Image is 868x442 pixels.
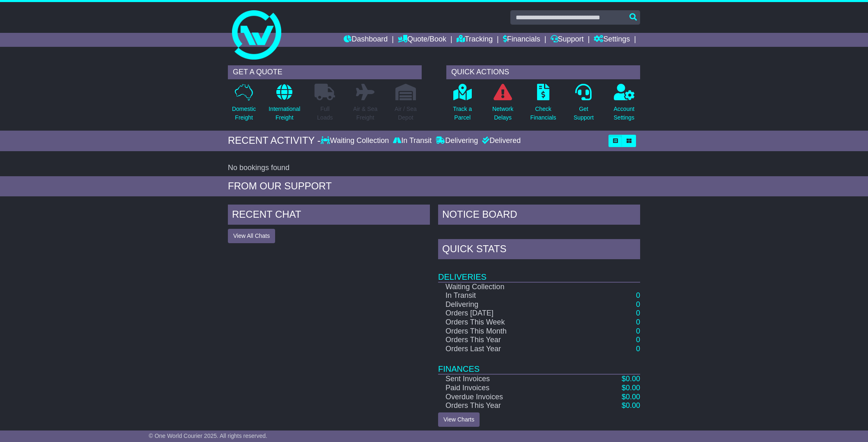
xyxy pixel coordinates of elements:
a: InternationalFreight [268,83,301,127]
p: Full Loads [315,105,335,122]
td: In Transit [438,291,585,300]
a: $0.00 [622,375,640,383]
a: Financials [503,33,540,47]
td: Deliveries [438,261,640,282]
p: Air & Sea Freight [353,105,377,122]
td: Orders [DATE] [438,309,585,318]
td: Orders This Week [438,318,585,327]
a: Quote/Book [398,33,446,47]
div: RECENT ACTIVITY - [228,135,321,147]
div: Quick Stats [438,239,640,261]
span: 0.00 [626,375,640,383]
td: Delivering [438,300,585,309]
a: View Charts [438,412,480,427]
div: In Transit [391,136,434,145]
div: No bookings found [228,163,640,173]
a: $0.00 [622,393,640,401]
td: Waiting Collection [438,282,585,292]
a: 0 [636,300,640,308]
span: 0.00 [626,384,640,392]
td: Finances [438,353,640,374]
td: Orders This Year [438,401,585,410]
td: Orders This Year [438,336,585,345]
a: $0.00 [622,384,640,392]
a: Tracking [457,33,493,47]
a: CheckFinancials [530,83,557,127]
a: 0 [636,291,640,299]
div: NOTICE BOARD [438,205,640,227]
div: Delivering [434,136,480,145]
span: 0.00 [626,401,640,410]
a: 0 [636,318,640,326]
p: Check Financials [530,105,556,122]
a: Support [551,33,584,47]
div: Waiting Collection [321,136,391,145]
td: Paid Invoices [438,384,585,393]
td: Sent Invoices [438,374,585,384]
div: FROM OUR SUPPORT [228,180,640,192]
button: View All Chats [228,229,275,243]
div: GET A QUOTE [228,65,422,79]
td: Orders Last Year [438,345,585,354]
a: Track aParcel [452,83,472,127]
a: $0.00 [622,401,640,410]
div: Delivered [480,136,521,145]
p: Track a Parcel [453,105,472,122]
a: 0 [636,309,640,317]
p: Domestic Freight [232,105,256,122]
p: Get Support [574,105,594,122]
a: 0 [636,327,640,335]
span: © One World Courier 2025. All rights reserved. [149,433,267,439]
span: 0.00 [626,393,640,401]
div: RECENT CHAT [228,205,430,227]
p: Air / Sea Depot [395,105,417,122]
a: 0 [636,345,640,353]
div: QUICK ACTIONS [446,65,640,79]
a: 0 [636,336,640,344]
a: Settings [594,33,630,47]
p: Network Delays [492,105,513,122]
td: Orders This Month [438,327,585,336]
td: Overdue Invoices [438,393,585,402]
a: DomesticFreight [232,83,256,127]
a: GetSupport [573,83,594,127]
p: International Freight [269,105,300,122]
a: AccountSettings [613,83,635,127]
p: Account Settings [614,105,635,122]
a: NetworkDelays [492,83,514,127]
a: Dashboard [344,33,388,47]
